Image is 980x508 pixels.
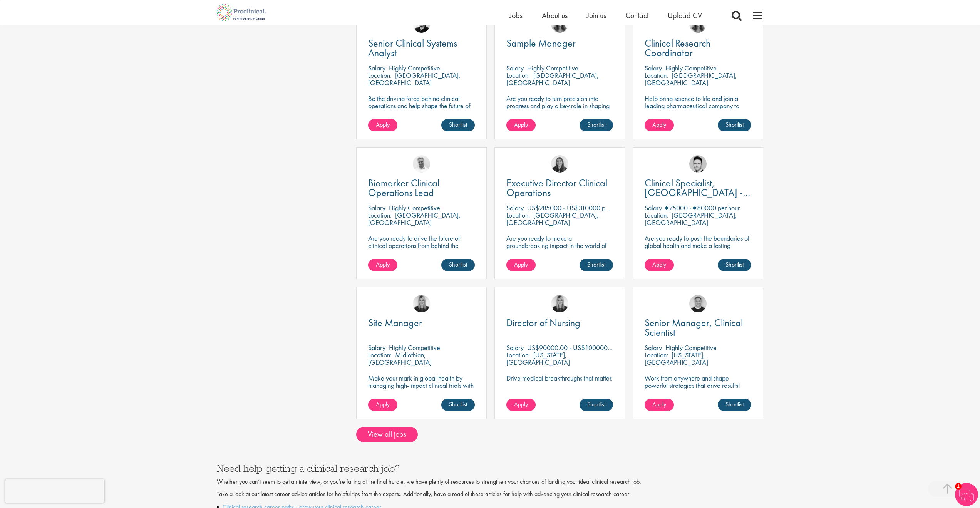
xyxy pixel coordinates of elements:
p: Are you ready to turn precision into progress and play a key role in shaping the future of pharma... [506,95,613,117]
img: Connor Lynes [689,155,707,173]
p: Work from anywhere and shape powerful strategies that drive results! Enjoy the freedom of remote ... [645,374,751,404]
span: Senior Clinical Systems Analyst [368,37,457,59]
span: Salary [368,203,385,212]
a: Senior Manager, Clinical Scientist [645,318,751,337]
span: Salary [506,203,524,212]
a: Clinical Specialist, [GEOGRAPHIC_DATA] - Cardiac [645,178,751,198]
span: Clinical Specialist, [GEOGRAPHIC_DATA] - Cardiac [645,176,750,209]
span: Location: [645,350,668,359]
span: Apply [514,260,528,268]
span: Location: [506,71,530,80]
span: Sample Manager [506,37,576,50]
a: Apply [645,119,674,131]
a: Apply [368,399,397,411]
img: Janelle Jones [413,295,430,312]
a: Apply [368,259,397,271]
a: Site Manager [368,318,475,328]
span: 1 [955,483,962,490]
p: [GEOGRAPHIC_DATA], [GEOGRAPHIC_DATA] [506,71,599,87]
a: Shortlist [580,119,613,131]
a: Join us [587,10,606,20]
img: Joshua Bye [413,155,430,173]
span: Salary [645,203,662,212]
p: Drive medical breakthroughs that matter. [506,374,613,382]
p: US$285000 - US$310000 per annum [527,203,630,212]
h3: Need help getting a clinical research job? [217,463,764,473]
span: Clinical Research Coordinator [645,37,710,59]
p: [GEOGRAPHIC_DATA], [GEOGRAPHIC_DATA] [506,211,599,227]
span: Location: [368,211,392,220]
a: Upload CV [668,10,702,20]
p: €75000 - €80000 per hour [665,203,740,212]
img: Chatbot [955,483,978,506]
a: Shortlist [441,119,475,131]
a: Shortlist [441,259,475,271]
img: Bo Forsen [689,295,707,312]
a: View all jobs [356,427,418,442]
a: Jobs [509,10,523,20]
img: Janelle Jones [551,295,568,312]
span: Director of Nursing [506,316,580,329]
a: Biomarker Clinical Operations Lead [368,178,475,198]
p: Take a look at our latest career advice articles for helpful tips from the experts. Additionally,... [217,490,764,499]
span: Location: [368,350,392,359]
span: Salary [506,64,524,72]
span: Location: [645,211,668,220]
span: Apply [652,400,666,408]
p: Are you ready to drive the future of clinical operations from behind the scenes? Looking to be in... [368,235,475,271]
span: Salary [368,343,385,352]
p: Be the driving force behind clinical operations and help shape the future of pharma innovation. [368,95,475,117]
a: Shortlist [580,259,613,271]
span: Apply [652,260,666,268]
a: Senior Clinical Systems Analyst [368,39,475,58]
p: [GEOGRAPHIC_DATA], [GEOGRAPHIC_DATA] [368,71,461,87]
iframe: reCAPTCHA [5,479,104,503]
span: Site Manager [368,316,422,329]
p: Make your mark in global health by managing high-impact clinical trials with a leading CRO. [368,374,475,396]
span: Apply [376,400,390,408]
a: Apply [368,119,397,131]
a: Shortlist [580,399,613,411]
span: Apply [376,260,390,268]
a: Apply [645,259,674,271]
p: [US_STATE], [GEOGRAPHIC_DATA] [506,350,570,367]
span: Apply [514,121,528,129]
p: Are you ready to push the boundaries of global health and make a lasting impact? This role at a h... [645,235,751,271]
span: Senior Manager, Clinical Scientist [645,316,743,339]
a: About us [542,10,568,20]
span: Location: [368,71,392,80]
p: Help bring science to life and join a leading pharmaceutical company to play a key role in delive... [645,95,751,131]
a: Clinical Research Coordinator [645,39,751,58]
p: Midlothian, [GEOGRAPHIC_DATA] [368,350,432,367]
a: Shortlist [718,259,751,271]
a: Director of Nursing [506,318,613,328]
p: Highly Competitive [527,64,578,72]
a: Shortlist [718,399,751,411]
p: Highly Competitive [665,343,717,352]
span: Biomarker Clinical Operations Lead [368,176,439,199]
p: Are you ready to make a groundbreaking impact in the world of biotechnology? Join a growing compa... [506,235,613,271]
span: Salary [645,64,662,72]
p: US$90000.00 - US$100000.00 per annum [527,343,646,352]
a: Contact [625,10,648,20]
a: Executive Director Clinical Operations [506,178,613,198]
span: Location: [506,350,530,359]
img: Ciara Noble [551,155,568,173]
p: Highly Competitive [665,64,717,72]
p: Highly Competitive [389,343,440,352]
span: Location: [506,211,530,220]
span: Apply [652,121,666,129]
span: Salary [368,64,385,72]
span: Location: [645,71,668,80]
a: Sample Manager [506,39,613,48]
